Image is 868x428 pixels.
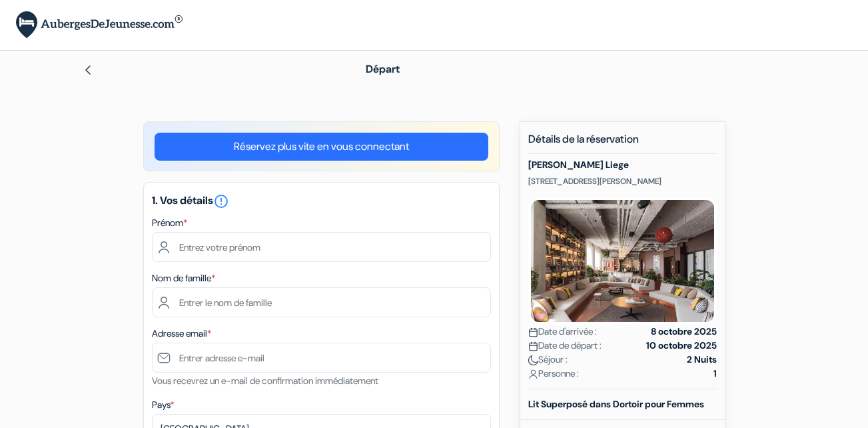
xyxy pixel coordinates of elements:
label: Prénom [152,216,187,230]
label: Pays [152,398,174,412]
label: Nom de famille [152,271,215,285]
h5: Détails de la réservation [528,133,717,154]
span: Départ [366,62,400,76]
strong: 8 octobre 2025 [651,325,717,339]
span: Séjour : [528,353,568,367]
h5: [PERSON_NAME] Liege [528,159,717,171]
span: Date d'arrivée : [528,325,597,339]
small: Vous recevrez un e-mail de confirmation immédiatement [152,375,378,387]
img: user_icon.svg [528,369,538,379]
a: error_outline [213,193,229,207]
strong: 1 [713,367,717,381]
strong: 10 octobre 2025 [646,339,717,353]
h5: 1. Vos détails [152,193,491,209]
input: Entrer adresse e-mail [152,343,491,373]
label: Adresse email [152,327,211,341]
input: Entrez votre prénom [152,232,491,262]
p: [STREET_ADDRESS][PERSON_NAME] [528,176,717,187]
span: Date de départ : [528,339,602,353]
span: Personne : [528,367,579,381]
img: AubergesDeJeunesse.com [16,11,183,39]
a: Réservez plus vite en vous connectant [155,133,488,161]
strong: 2 Nuits [687,353,717,367]
img: left_arrow.svg [83,65,93,75]
b: Lit Superposé dans Dortoir pour Femmes [528,398,704,410]
img: calendar.svg [528,341,538,351]
i: error_outline [213,193,229,209]
input: Entrer le nom de famille [152,287,491,317]
img: calendar.svg [528,327,538,337]
img: moon.svg [528,355,538,365]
